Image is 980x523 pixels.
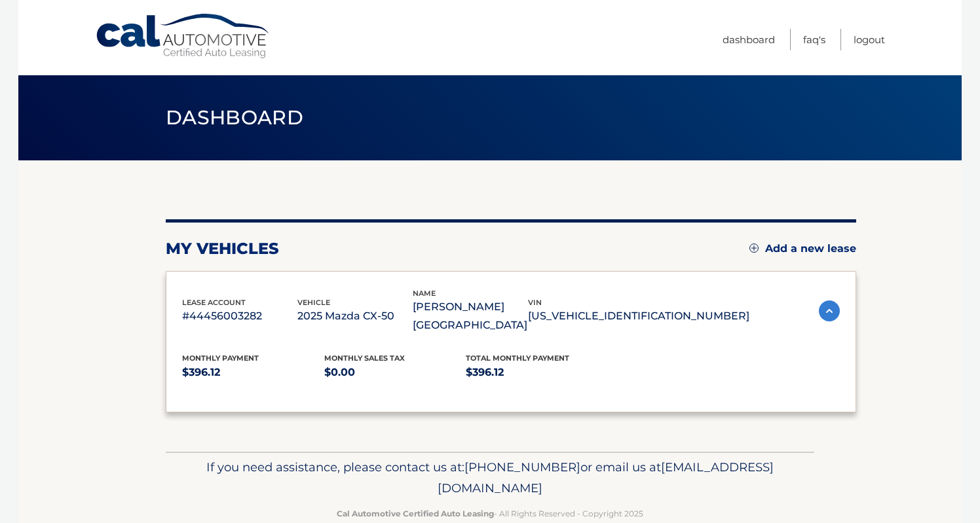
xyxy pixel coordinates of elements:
span: Monthly sales Tax [324,353,405,363]
p: If you need assistance, please contact us at: or email us at [174,457,806,499]
span: Monthly Payment [182,353,259,363]
p: - All Rights Reserved - Copyright 2025 [174,507,806,520]
strong: Cal Automotive Certified Auto Leasing [337,509,494,518]
a: Cal Automotive [95,13,272,60]
a: Logout [854,29,885,50]
span: vin [528,298,542,307]
p: $396.12 [466,363,608,382]
span: lease account [182,298,246,307]
span: [EMAIL_ADDRESS][DOMAIN_NAME] [438,460,774,496]
a: Dashboard [723,29,775,50]
h2: my vehicles [166,239,279,259]
span: name [413,289,436,298]
a: FAQ's [803,29,825,50]
p: [US_VEHICLE_IDENTIFICATION_NUMBER] [528,307,749,325]
p: $0.00 [324,363,466,382]
p: $396.12 [182,363,324,382]
img: accordion-active.svg [819,300,840,321]
p: [PERSON_NAME][GEOGRAPHIC_DATA] [413,298,528,334]
a: Add a new lease [749,242,856,255]
span: Total Monthly Payment [466,353,569,363]
span: [PHONE_NUMBER] [464,460,580,475]
p: #44456003282 [182,307,297,325]
span: Dashboard [166,105,303,130]
span: vehicle [297,298,330,307]
p: 2025 Mazda CX-50 [297,307,413,325]
img: add.svg [749,243,759,253]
